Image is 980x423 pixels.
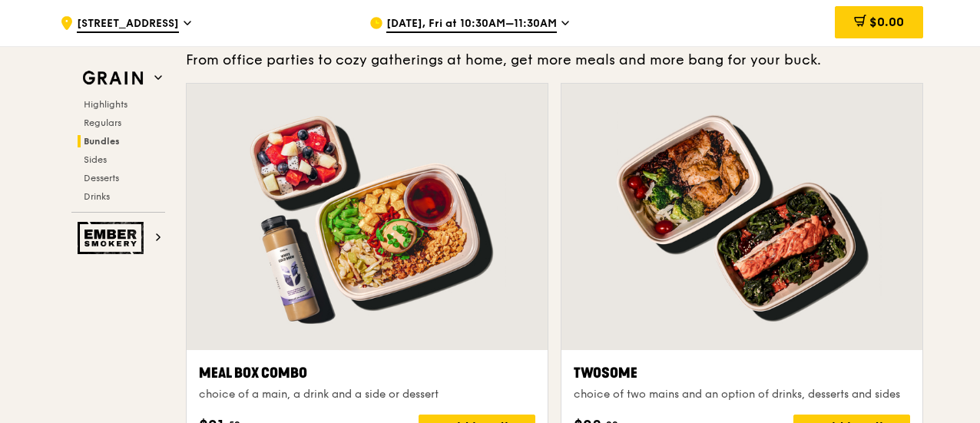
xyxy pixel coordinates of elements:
[78,64,148,92] img: Grain web logo
[78,222,148,254] img: Ember Smokery web logo
[84,154,107,165] span: Sides
[84,99,127,110] span: Highlights
[574,362,910,384] div: Twosome
[186,49,923,71] div: From office parties to cozy gatherings at home, get more meals and more bang for your buck.
[386,16,557,33] span: [DATE], Fri at 10:30AM–11:30AM
[199,387,535,402] div: choice of a main, a drink and a side or dessert
[84,191,110,202] span: Drinks
[869,15,904,29] span: $0.00
[199,362,535,384] div: Meal Box Combo
[84,136,120,147] span: Bundles
[84,117,121,128] span: Regulars
[77,16,179,33] span: [STREET_ADDRESS]
[574,387,910,402] div: choice of two mains and an option of drinks, desserts and sides
[84,173,119,183] span: Desserts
